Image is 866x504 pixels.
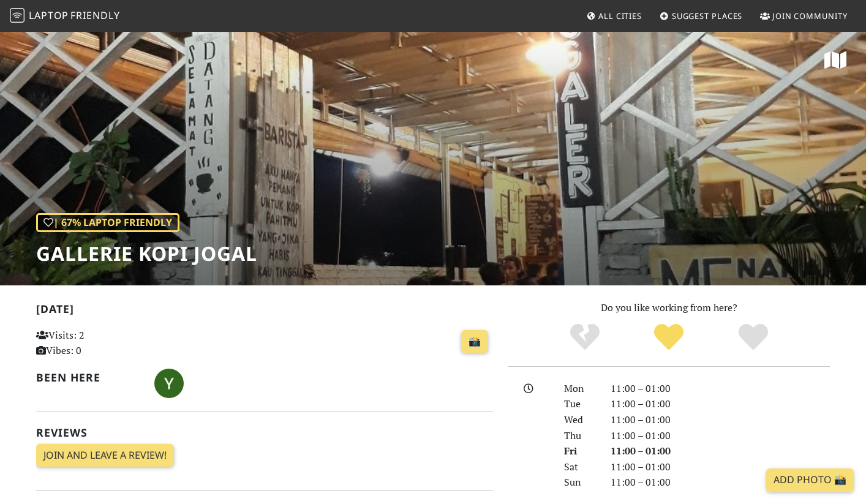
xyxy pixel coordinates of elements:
[557,475,603,491] div: Sun
[581,5,647,27] a: All Cities
[10,6,120,27] a: LaptopFriendly LaptopFriendly
[557,459,603,475] div: Sat
[557,443,603,459] div: Fri
[10,8,24,23] img: LaptopFriendly
[672,10,743,21] span: Suggest Places
[603,428,837,444] div: 11:00 – 01:00
[598,10,642,21] span: All Cities
[36,328,179,359] p: Visits: 2 Vibes: 0
[711,322,796,353] div: Definitely!
[461,330,488,353] a: 📸
[154,369,184,398] img: 2925-yuu.jpg
[557,381,603,397] div: Mon
[557,396,603,412] div: Tue
[154,375,184,389] span: Yuu Tubb Premium
[36,371,140,384] h2: Been here
[766,468,854,492] a: Add Photo 📸
[557,412,603,428] div: Wed
[36,213,179,233] div: | 67% Laptop Friendly
[36,242,257,265] h1: Gallerie Kopi Jogal
[36,303,493,320] h2: [DATE]
[543,322,627,353] div: No
[627,322,711,353] div: Yes
[755,5,853,27] a: Join Community
[36,444,174,467] a: Join and leave a review!
[70,9,119,22] span: Friendly
[557,428,603,444] div: Thu
[603,475,837,491] div: 11:00 – 01:00
[655,5,748,27] a: Suggest Places
[36,426,493,439] h2: Reviews
[29,9,69,22] span: Laptop
[603,443,837,459] div: 11:00 – 01:00
[603,412,837,428] div: 11:00 – 01:00
[603,396,837,412] div: 11:00 – 01:00
[508,300,830,316] p: Do you like working from here?
[603,381,837,397] div: 11:00 – 01:00
[772,10,848,21] span: Join Community
[603,459,837,475] div: 11:00 – 01:00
